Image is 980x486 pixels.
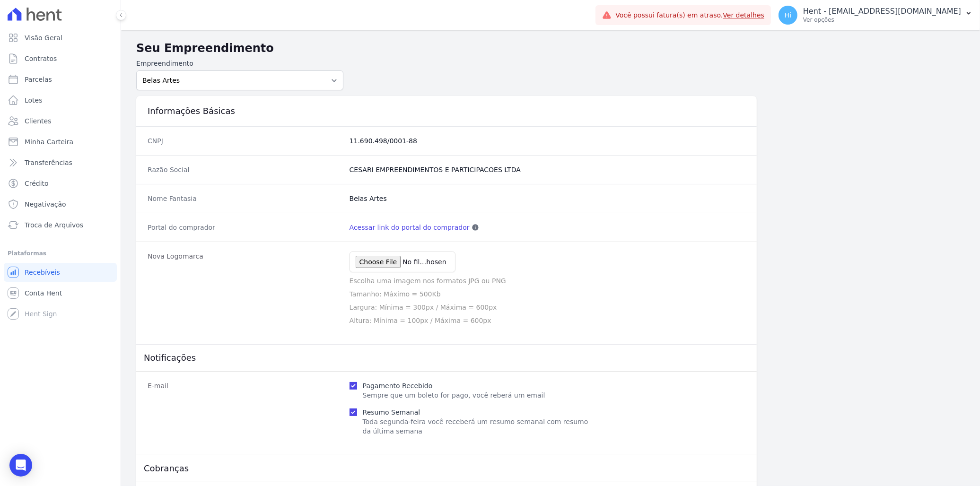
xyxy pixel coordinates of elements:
[4,284,117,303] a: Conta Hent
[148,165,342,174] dt: Razão Social
[148,105,745,117] h3: Informações Básicas
[803,7,961,16] p: Hent - [EMAIL_ADDRESS][DOMAIN_NAME]
[350,223,470,232] a: Acessar link do portal do comprador
[25,54,57,63] span: Contratos
[723,11,764,19] a: Ver detalhes
[8,248,113,259] div: Plataformas
[350,136,745,146] dd: 11.690.498/0001-88
[615,10,764,20] span: Você possui fatura(s) em atraso.
[25,220,83,230] span: Troca de Arquivos
[4,91,117,110] a: Lotes
[4,263,117,282] a: Recebíveis
[148,223,342,232] dt: Portal do comprador
[25,137,73,147] span: Minha Carteira
[363,382,433,390] label: Pagamento Recebido
[25,33,62,43] span: Visão Geral
[4,112,117,130] a: Clientes
[4,28,117,47] a: Visão Geral
[350,289,745,299] p: Tamanho: Máximo = 500Kb
[4,49,117,68] a: Contratos
[363,408,420,416] label: Resumo Semanal
[350,316,745,325] p: Altura: Mínima = 100px / Máxima = 600px
[4,153,117,172] a: Transferências
[136,40,965,57] h2: Seu Empreendimento
[144,352,749,364] h3: Notificações
[9,454,32,477] div: Open Intercom Messenger
[25,116,51,126] span: Clientes
[350,194,745,203] dd: Belas Artes
[350,165,745,174] dd: CESARI EMPREENDIMENTOS E PARTICIPACOES LTDA
[25,288,62,298] span: Conta Hent
[148,136,342,146] dt: CNPJ
[25,200,66,209] span: Negativação
[4,195,117,214] a: Negativação
[4,70,117,89] a: Parcelas
[4,216,117,234] a: Troca de Arquivos
[363,391,545,400] p: Sempre que um boleto for pago, você reberá um email
[136,59,343,69] label: Empreendimento
[803,16,961,24] p: Ver opções
[4,174,117,193] a: Crédito
[4,132,117,151] a: Minha Carteira
[144,463,749,474] h3: Cobranças
[25,75,52,84] span: Parcelas
[771,2,980,28] button: Hi Hent - [EMAIL_ADDRESS][DOMAIN_NAME] Ver opções
[25,268,60,277] span: Recebíveis
[25,158,72,167] span: Transferências
[148,252,342,325] dt: Nova Logomarca
[148,194,342,203] dt: Nome Fantasia
[148,381,342,436] dt: E-mail
[350,303,745,312] p: Largura: Mínima = 300px / Máxima = 600px
[363,417,592,436] p: Toda segunda-feira você receberá um resumo semanal com resumo da última semana
[25,95,43,105] span: Lotes
[25,179,49,188] span: Crédito
[350,276,745,286] p: Escolha uma imagem nos formatos JPG ou PNG
[785,12,791,18] span: Hi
